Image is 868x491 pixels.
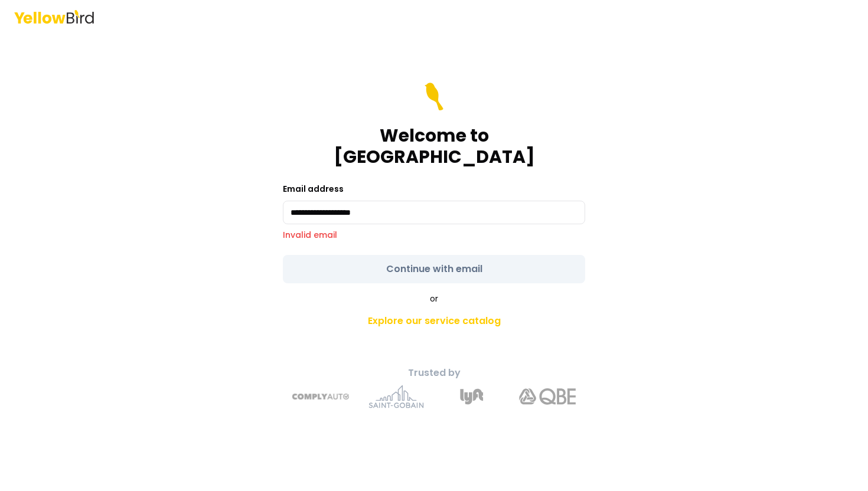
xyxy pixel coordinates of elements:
label: Email address [283,183,344,195]
a: Explore our service catalog [226,309,642,333]
h1: Welcome to [GEOGRAPHIC_DATA] [283,125,585,168]
p: Invalid email [283,229,585,241]
span: or [430,293,438,305]
p: Trusted by [226,366,642,380]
